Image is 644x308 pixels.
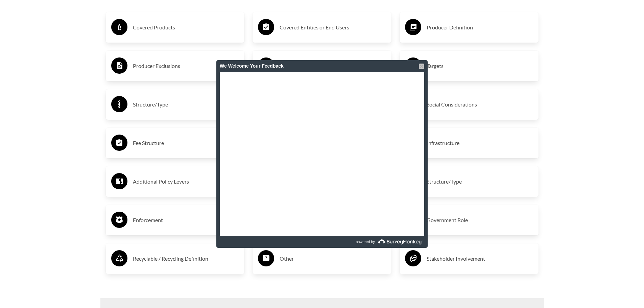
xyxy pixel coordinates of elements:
[133,215,239,226] h3: Enforcement
[133,61,239,71] h3: Producer Exclusions
[427,253,533,264] h3: Stakeholder Involvement
[133,22,239,33] h3: Covered Products
[133,138,239,148] h3: Fee Structure
[323,236,424,248] a: powered by
[133,176,239,187] h3: Additional Policy Levers
[427,138,533,148] h3: Infrastructure
[280,253,386,264] h3: Other
[427,176,533,187] h3: Structure/Type
[427,99,533,110] h3: Social Considerations
[220,60,424,72] div: We Welcome Your Feedback
[427,22,533,33] h3: Producer Definition
[356,236,375,248] span: powered by
[133,99,239,110] h3: Structure/Type
[133,253,239,264] h3: Recyclable / Recycling Definition
[427,61,533,71] h3: Targets
[280,22,386,33] h3: Covered Entities or End Users
[427,215,533,226] h3: Government Role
